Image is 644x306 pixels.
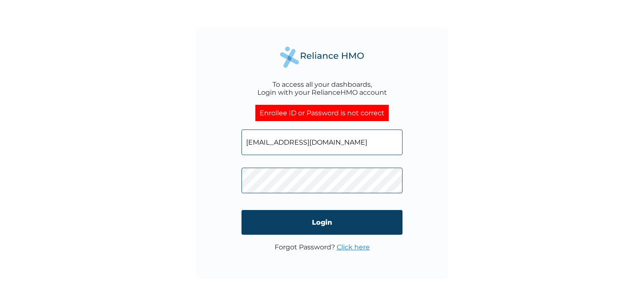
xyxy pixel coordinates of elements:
div: Enrollee ID or Password is not correct [255,105,389,121]
input: Login [241,210,402,235]
a: Click here [337,243,370,251]
input: Email address or HMO ID [241,130,402,155]
img: Reliance Health's Logo [280,47,364,68]
p: Forgot Password? [275,243,370,251]
div: To access all your dashboards, Login with your RelianceHMO account [257,80,387,96]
